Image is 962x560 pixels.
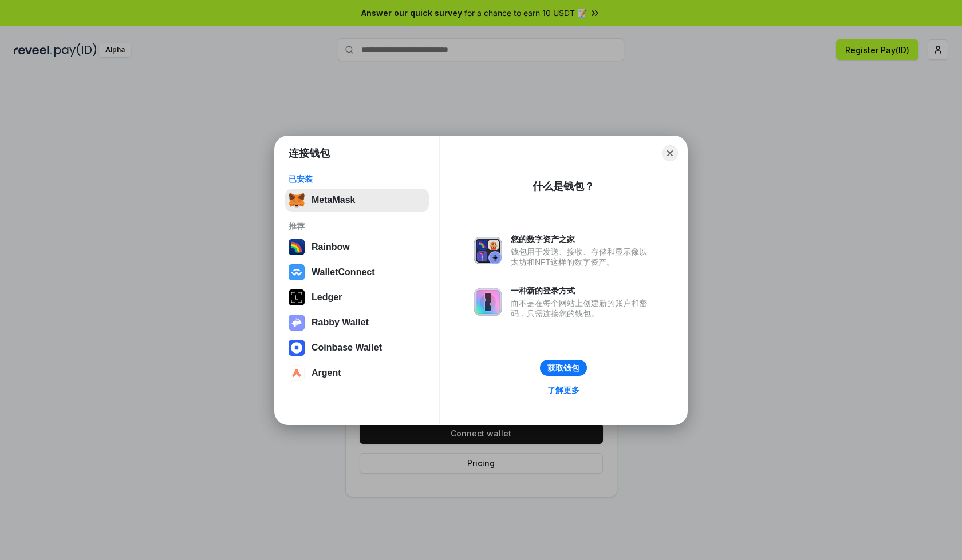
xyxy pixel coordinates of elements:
[312,292,342,303] div: Ledger
[289,340,305,356] img: svg+xml,%3Csvg%20width%3D%2228%22%20height%3D%2228%22%20viewBox%3D%220%200%2028%2028%22%20fill%3D...
[511,247,653,267] div: 钱包用于发送、接收、存储和显示像以太坊和NFT这样的数字资产。
[289,221,425,231] div: 推荐
[312,267,375,277] div: WalletConnect
[547,385,579,395] div: 了解更多
[511,285,653,296] div: 一种新的登录方式
[285,261,429,284] button: WalletConnect
[474,288,502,316] img: svg+xml,%3Csvg%20xmlns%3D%22http%3A%2F%2Fwww.w3.org%2F2000%2Fsvg%22%20fill%3D%22none%22%20viewBox...
[312,195,355,205] div: MetaMask
[285,311,429,334] button: Rabby Wallet
[285,286,429,309] button: Ledger
[547,363,579,373] div: 获取钱包
[289,365,305,381] img: svg+xml,%3Csvg%20width%3D%2228%22%20height%3D%2228%22%20viewBox%3D%220%200%2028%2028%22%20fill%3D...
[289,146,330,160] h1: 连接钱包
[312,317,369,328] div: Rabby Wallet
[285,236,429,259] button: Rainbow
[511,234,653,244] div: 您的数字资产之家
[289,315,305,331] img: svg+xml,%3Csvg%20xmlns%3D%22http%3A%2F%2Fwww.w3.org%2F2000%2Fsvg%22%20fill%3D%22none%22%20viewBox...
[285,362,429,384] button: Argent
[289,289,305,305] img: svg+xml,%3Csvg%20xmlns%3D%22http%3A%2F%2Fwww.w3.org%2F2000%2Fsvg%22%20width%3D%2228%22%20height%3...
[289,174,425,184] div: 已安装
[541,383,586,398] a: 了解更多
[312,343,382,353] div: Coinbase Wallet
[511,298,653,319] div: 而不是在每个网站上创建新的账户和密码，只需连接您的钱包。
[540,360,587,376] button: 获取钱包
[285,336,429,359] button: Coinbase Wallet
[289,239,305,255] img: svg+xml,%3Csvg%20width%3D%22120%22%20height%3D%22120%22%20viewBox%3D%220%200%20120%20120%22%20fil...
[533,180,594,193] div: 什么是钱包？
[474,237,502,264] img: svg+xml,%3Csvg%20xmlns%3D%22http%3A%2F%2Fwww.w3.org%2F2000%2Fsvg%22%20fill%3D%22none%22%20viewBox...
[289,192,305,208] img: svg+xml,%3Csvg%20fill%3D%22none%22%20height%3D%2233%22%20viewBox%3D%220%200%2035%2033%22%20width%...
[285,189,429,212] button: MetaMask
[312,242,350,252] div: Rainbow
[312,368,341,378] div: Argent
[662,145,678,161] button: Close
[289,264,305,280] img: svg+xml,%3Csvg%20width%3D%2228%22%20height%3D%2228%22%20viewBox%3D%220%200%2028%2028%22%20fill%3D...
